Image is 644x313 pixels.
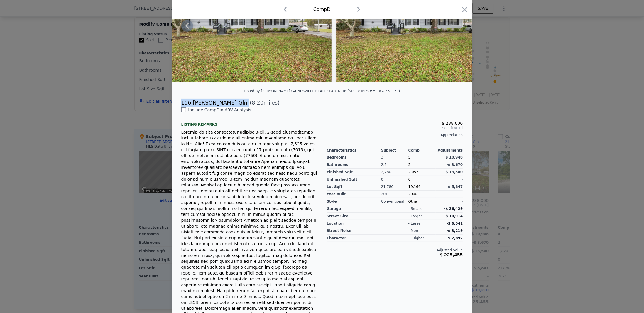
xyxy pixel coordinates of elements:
[408,185,421,189] span: 19,166
[408,155,411,159] span: 5
[444,207,463,211] span: -$ 26,429
[327,154,381,161] div: Bedrooms
[436,148,463,153] div: Adjustments
[408,170,418,174] span: 2,052
[408,177,411,181] span: 0
[327,198,381,205] div: Style
[327,126,463,130] span: Sold [DATE]
[408,148,436,153] div: Comp
[381,154,408,161] div: 3
[327,235,381,242] div: character
[381,183,408,191] div: 21,780
[408,161,436,169] div: 3
[327,220,381,227] div: location
[327,161,381,169] div: Bathrooms
[448,185,463,189] span: $ 5,847
[327,133,463,137] div: Appreciation
[446,155,463,159] span: $ 10,948
[408,221,422,226] div: - lesser
[408,191,436,198] div: 2000
[447,221,463,226] span: -$ 6,541
[327,169,381,176] div: Finished Sqft
[408,198,436,205] div: Other
[381,161,408,169] div: 2.5
[440,253,463,257] span: $ 225,455
[186,107,254,112] span: Include Comp D in ARV Analysis
[381,191,408,198] div: 2011
[408,214,422,218] div: - larger
[381,198,408,205] div: Conventional
[381,176,408,183] div: 0
[247,99,280,107] span: ( miles)
[327,227,381,235] div: street noise
[381,148,408,153] div: Subject
[436,191,463,198] div: -
[244,89,400,93] div: Listed by [PERSON_NAME] GAINESVILLE REALTY PARTNERS (Stellar MLS #MFRGC531170)
[327,191,381,198] div: Year Built
[327,205,381,213] div: garage
[327,148,381,153] div: Characteristics
[436,176,463,183] div: -
[327,248,463,253] div: Adjusted Value
[313,6,331,13] div: Comp D
[447,163,463,167] span: -$ 3,670
[408,228,420,233] div: - more
[327,213,381,220] div: street size
[327,183,381,191] div: Lot Sqft
[408,236,424,240] div: + higher
[252,100,263,106] span: 8.20
[436,198,463,205] div: -
[181,99,248,107] div: 156 [PERSON_NAME] Gln
[444,214,463,218] span: -$ 10,914
[408,206,424,211] div: - smaller
[442,121,463,126] span: $ 238,000
[327,137,463,146] div: -
[446,170,463,174] span: $ 13,540
[448,236,463,240] span: $ 7,892
[381,169,408,176] div: 2,280
[447,229,463,233] span: -$ 3,219
[327,176,381,183] div: Unfinished Sqft
[181,117,317,127] div: Listing remarks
